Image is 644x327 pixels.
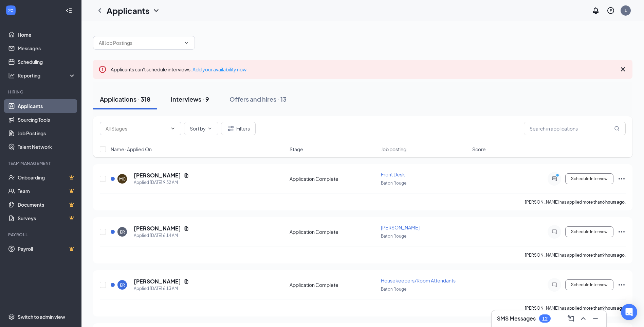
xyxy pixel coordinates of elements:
[107,5,149,16] h1: Applicants
[18,41,76,55] a: Messages
[227,124,235,133] svg: Filter
[618,228,626,236] svg: Ellipses
[381,180,406,186] span: Baton Rouge
[18,313,65,320] div: Switch to admin view
[18,126,76,140] a: Job Postings
[134,232,189,239] div: Applied [DATE] 6:14 AM
[66,7,72,14] svg: Collapse
[8,232,74,238] div: Payroll
[18,171,76,184] a: OnboardingCrown
[621,304,637,320] div: Open Intercom Messenger
[184,122,218,135] button: Sort byChevronDown
[381,234,406,239] span: Baton Rouge
[472,146,486,153] span: Score
[111,146,152,153] span: Name · Applied On
[184,173,189,178] svg: Document
[619,65,627,73] svg: Cross
[119,176,126,182] div: MC
[134,285,189,292] div: Applied [DATE] 6:13 AM
[8,313,15,320] svg: Settings
[98,65,107,73] svg: Error
[290,175,377,182] div: Application Complete
[607,6,615,15] svg: QuestionInfo
[99,39,181,47] input: All Job Postings
[602,306,625,311] b: 9 hours ago
[184,226,189,231] svg: Document
[381,287,406,292] span: Baton Rouge
[134,172,181,179] h5: [PERSON_NAME]
[18,28,76,41] a: Home
[18,55,76,69] a: Scheduling
[290,228,377,235] div: Application Complete
[207,126,213,131] svg: ChevronDown
[550,229,558,235] svg: ChatInactive
[618,281,626,289] svg: Ellipses
[554,173,563,179] svg: PrimaryDot
[96,6,104,15] svg: ChevronLeft
[542,316,548,322] div: 12
[381,146,406,153] span: Job posting
[525,305,626,311] p: [PERSON_NAME] has applied more than .
[120,282,125,288] div: ER
[7,7,14,14] svg: WorkstreamLogo
[614,126,620,131] svg: MagnifyingGlass
[591,314,600,323] svg: Minimize
[18,72,76,79] div: Reporting
[618,175,626,183] svg: Ellipses
[602,253,625,258] b: 9 hours ago
[8,72,15,79] svg: Analysis
[18,140,76,154] a: Talent Network
[192,66,246,72] a: Add your availability now
[18,242,76,256] a: PayrollCrown
[170,126,176,131] svg: ChevronDown
[524,122,626,135] input: Search in applications
[184,279,189,284] svg: Document
[134,179,189,186] div: Applied [DATE] 9:32 AM
[592,6,600,15] svg: Notifications
[381,224,420,230] span: [PERSON_NAME]
[497,315,536,322] h3: SMS Messages
[134,225,181,232] h5: [PERSON_NAME]
[152,6,160,15] svg: ChevronDown
[525,252,626,258] p: [PERSON_NAME] has applied more than .
[565,279,613,290] button: Schedule Interview
[550,282,558,288] svg: ChatInactive
[578,313,589,324] button: ChevronUp
[229,95,287,103] div: Offers and hires · 13
[111,66,246,72] span: Applicants can't schedule interviews.
[18,211,76,225] a: SurveysCrown
[290,146,303,153] span: Stage
[565,173,613,184] button: Schedule Interview
[18,113,76,126] a: Sourcing Tools
[602,200,625,205] b: 6 hours ago
[625,7,627,13] div: L
[579,314,587,323] svg: ChevronUp
[590,313,601,324] button: Minimize
[290,281,377,288] div: Application Complete
[190,126,206,131] span: Sort by
[120,229,125,235] div: ER
[8,160,74,166] div: Team Management
[18,198,76,211] a: DocumentsCrown
[565,226,613,237] button: Schedule Interview
[221,122,256,135] button: Filter Filters
[566,313,576,324] button: ComposeMessage
[171,95,209,103] div: Interviews · 9
[381,277,456,283] span: Housekeepers/Room Attendants
[525,199,626,205] p: [PERSON_NAME] has applied more than .
[567,314,575,323] svg: ComposeMessage
[106,125,167,132] input: All Stages
[18,99,76,113] a: Applicants
[550,176,558,182] svg: ActiveChat
[18,184,76,198] a: TeamCrown
[8,89,74,95] div: Hiring
[381,171,405,177] span: Front Desk
[184,40,189,46] svg: ChevronDown
[134,278,181,285] h5: [PERSON_NAME]
[100,95,150,103] div: Applications · 318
